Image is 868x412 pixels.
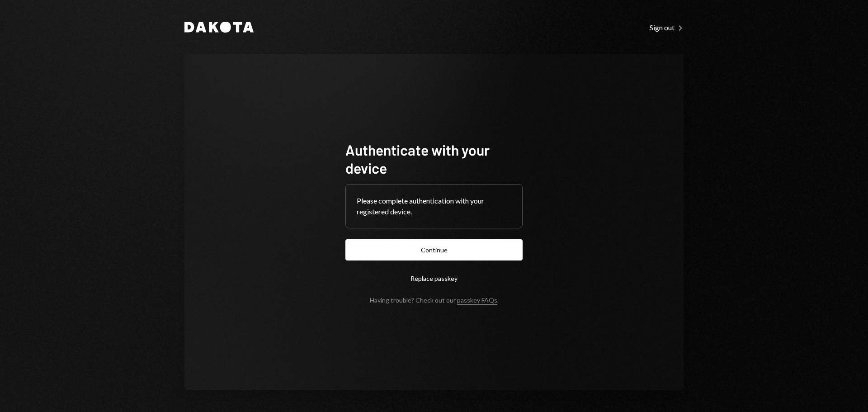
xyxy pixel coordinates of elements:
[650,23,684,32] div: Sign out
[457,296,497,305] a: passkey FAQs
[357,195,511,217] div: Please complete authentication with your registered device.
[345,239,523,260] button: Continue
[345,268,523,289] button: Replace passkey
[370,296,499,304] div: Having trouble? Check out our .
[650,22,684,32] a: Sign out
[345,141,523,177] h1: Authenticate with your device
